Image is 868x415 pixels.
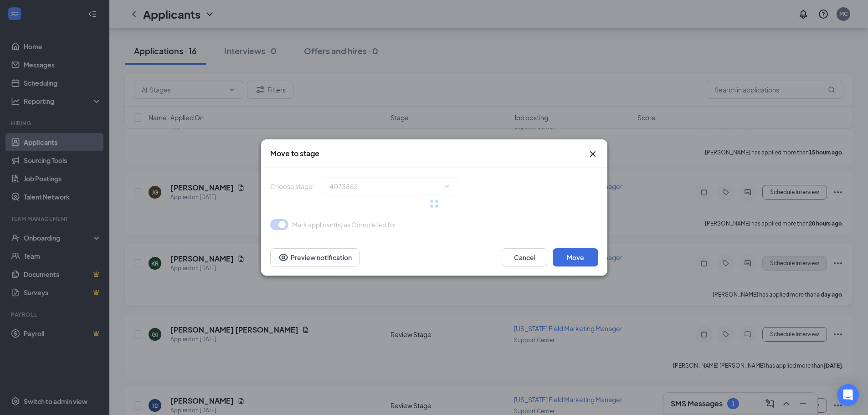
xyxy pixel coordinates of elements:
button: Cancel [502,248,547,266]
div: Open Intercom Messenger [837,384,859,406]
svg: Eye [278,252,289,263]
h3: Move to stage [270,149,319,159]
svg: Cross [587,149,598,159]
button: Close [587,149,598,159]
button: Move [553,248,598,266]
button: Preview notificationEye [270,248,360,266]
